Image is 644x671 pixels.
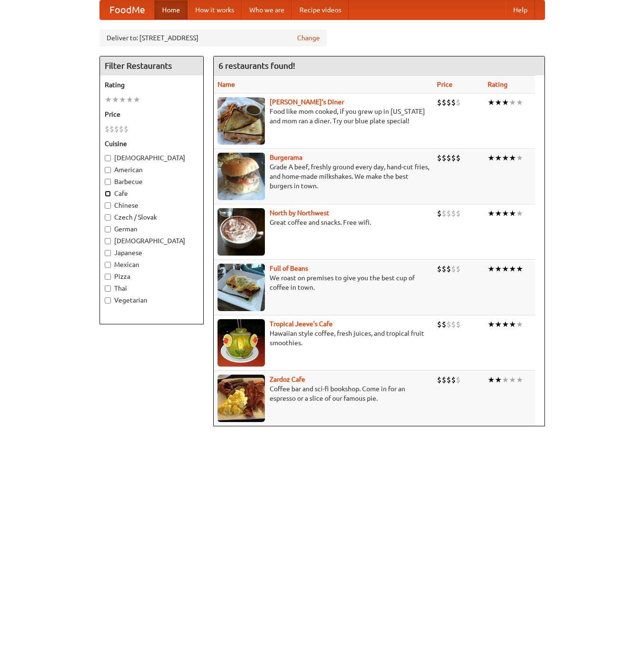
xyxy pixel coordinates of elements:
[105,177,199,186] label: Barbecue
[105,262,111,268] input: Mexican
[270,209,329,217] a: North by Northwest
[516,153,523,163] li: ★
[105,124,109,134] li: $
[437,319,442,330] li: $
[105,214,111,221] input: Czech / Slovak
[109,124,114,134] li: $
[105,139,199,148] h5: Cuisine
[495,153,502,163] li: ★
[297,33,320,43] a: Change
[105,167,111,173] input: American
[105,212,199,222] label: Czech / Slovak
[456,264,461,274] li: $
[456,153,461,163] li: $
[488,208,495,219] li: ★
[292,0,349,19] a: Recipe videos
[105,260,199,269] label: Mexican
[488,319,495,330] li: ★
[437,153,442,163] li: $
[270,154,302,161] a: Burgerama
[154,0,188,19] a: Home
[218,97,265,145] img: sallys.jpg
[516,97,523,108] li: ★
[218,273,429,292] p: We roast on premises to give you the best cup of coffee in town.
[442,208,446,219] li: $
[218,329,429,348] p: Hawaiian style coffee, fresh juices, and tropical fruit smoothies.
[218,319,265,367] img: jeeves.jpg
[451,153,456,163] li: $
[105,165,199,175] label: American
[124,124,128,134] li: $
[495,319,502,330] li: ★
[442,264,446,274] li: $
[446,208,451,219] li: $
[495,208,502,219] li: ★
[437,208,442,219] li: $
[105,297,111,303] input: Vegetarian
[112,94,119,105] li: ★
[502,97,509,108] li: ★
[502,264,509,274] li: ★
[126,94,133,105] li: ★
[218,107,429,126] p: Food like mom cooked, if you grew up in [US_STATE] and mom ran a diner. Try our blue plate special!
[270,376,305,383] a: Zardoz Cafe
[437,97,442,108] li: $
[437,264,442,274] li: $
[495,264,502,274] li: ★
[446,97,451,108] li: $
[242,0,292,19] a: Who we are
[270,98,344,106] a: [PERSON_NAME]'s Diner
[105,236,199,246] label: [DEMOGRAPHIC_DATA]
[270,320,333,328] a: Tropical Jeeve's Cafe
[509,375,516,385] li: ★
[456,97,461,108] li: $
[105,274,111,280] input: Pizza
[488,375,495,385] li: ★
[446,264,451,274] li: $
[105,94,112,105] li: ★
[509,264,516,274] li: ★
[509,319,516,330] li: ★
[218,208,265,256] img: north.jpg
[218,81,235,88] a: Name
[488,81,508,88] a: Rating
[218,264,265,311] img: beans.jpg
[105,295,199,305] label: Vegetarian
[516,375,523,385] li: ★
[105,272,199,281] label: Pizza
[105,191,111,197] input: Cafe
[270,265,308,272] a: Full of Beans
[218,375,265,422] img: zardoz.jpg
[488,97,495,108] li: ★
[451,319,456,330] li: $
[119,124,124,134] li: $
[495,97,502,108] li: ★
[100,29,327,46] div: Deliver to: [STREET_ADDRESS]
[502,375,509,385] li: ★
[516,319,523,330] li: ★
[456,375,461,385] li: $
[495,375,502,385] li: ★
[488,153,495,163] li: ★
[446,153,451,163] li: $
[105,80,199,90] h5: Rating
[105,226,111,232] input: German
[218,162,429,191] p: Grade A beef, freshly ground every day, hand-cut fries, and home-made milkshakes. We make the bes...
[437,375,442,385] li: $
[451,208,456,219] li: $
[442,319,446,330] li: $
[105,179,111,185] input: Barbecue
[509,153,516,163] li: ★
[451,375,456,385] li: $
[218,384,429,403] p: Coffee bar and sci-fi bookshop. Come in for an espresso or a slice of our famous pie.
[516,208,523,219] li: ★
[105,238,111,244] input: [DEMOGRAPHIC_DATA]
[502,153,509,163] li: ★
[516,264,523,274] li: ★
